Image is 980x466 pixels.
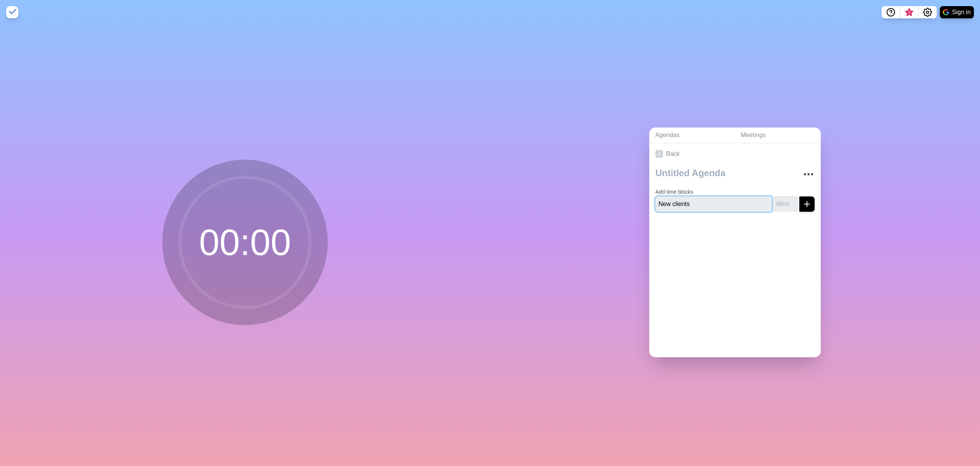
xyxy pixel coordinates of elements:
a: Meetings [735,128,821,143]
a: Agendas [649,128,735,143]
button: More [801,167,816,182]
img: timeblocks logo [6,6,18,18]
img: google logo [943,9,949,15]
input: Mins [773,196,798,212]
input: Name [655,196,772,212]
button: Settings [918,6,937,18]
label: Add time blocks [655,189,693,195]
button: Sign in [940,6,974,18]
button: What’s new [900,6,918,18]
button: Help [882,6,900,18]
span: 3 [906,10,912,16]
a: Back [649,143,821,165]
